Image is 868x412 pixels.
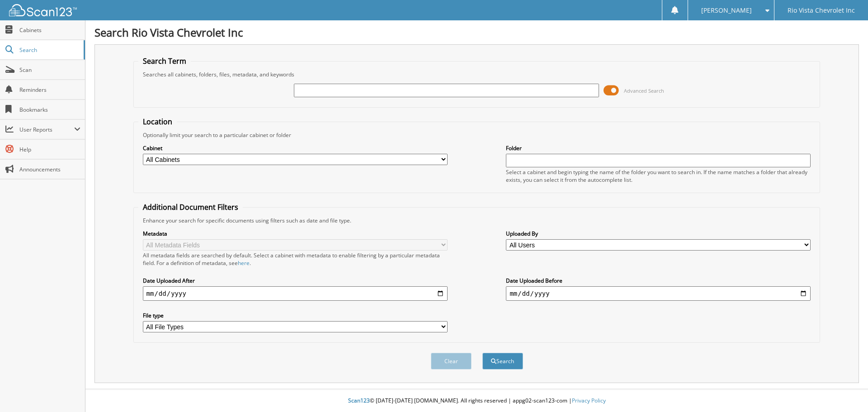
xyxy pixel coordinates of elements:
span: Help [19,146,80,153]
legend: Search Term [138,56,191,66]
span: Announcements [19,166,80,173]
div: All metadata fields are searched by default. Select a cabinet with metadata to enable filtering b... [143,251,448,267]
span: Search [19,46,79,54]
div: Select a cabinet and begin typing the name of the folder you want to search in. If the name match... [506,168,811,184]
legend: Location [138,117,177,127]
span: Reminders [19,86,80,94]
label: File type [143,312,448,319]
span: Scan123 [348,397,370,404]
span: Bookmarks [19,106,80,114]
a: Privacy Policy [572,397,606,404]
legend: Additional Document Filters [138,202,243,212]
label: Metadata [143,230,448,237]
a: here [238,259,250,267]
div: Optionally limit your search to a particular cabinet or folder [138,131,816,139]
span: Rio Vista Chevrolet Inc [788,8,855,13]
span: [PERSON_NAME] [701,8,752,13]
label: Uploaded By [506,230,811,237]
button: Search [482,353,523,369]
span: Scan [19,66,80,74]
h1: Search Rio Vista Chevrolet Inc [94,25,859,40]
span: User Reports [19,126,74,133]
div: © [DATE]-[DATE] [DOMAIN_NAME]. All rights reserved | appg02-scan123-com | [85,390,868,412]
img: scan123-logo-white.svg [9,4,77,16]
span: Cabinets [19,26,80,34]
div: Enhance your search for specific documents using filters such as date and file type. [138,217,816,224]
button: Clear [431,353,472,369]
label: Date Uploaded Before [506,277,811,284]
label: Cabinet [143,144,448,152]
label: Folder [506,144,811,152]
input: end [506,286,811,301]
label: Date Uploaded After [143,277,448,284]
span: Advanced Search [624,87,664,94]
input: start [143,286,448,301]
div: Searches all cabinets, folders, files, metadata, and keywords [138,71,816,78]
